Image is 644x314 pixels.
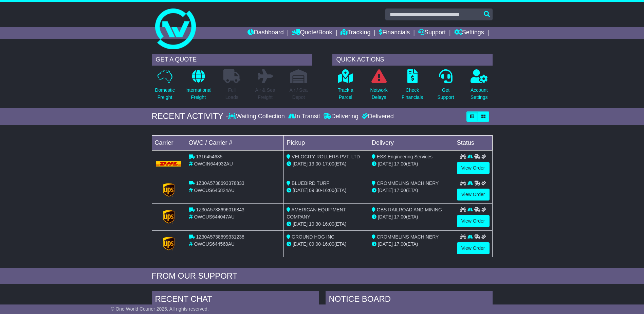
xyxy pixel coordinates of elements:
[394,188,406,193] span: 17:00
[418,27,446,39] a: Support
[152,111,228,121] div: RECENT ACTIVITY -
[332,54,493,66] div: QUICK ACTIONS
[194,161,233,167] span: OWCIN644932AU
[293,241,308,247] span: [DATE]
[196,180,244,186] span: 1Z30A5738693378833
[378,161,393,167] span: [DATE]
[457,189,490,200] a: View Order
[293,188,308,193] span: [DATE]
[471,87,488,101] p: Account Settings
[152,291,319,309] div: RECENT CHAT
[287,221,366,228] div: - (ETA)
[437,69,454,105] a: GetSupport
[196,207,244,212] span: 1Z30A5738696016843
[323,241,334,247] span: 16:00
[155,87,174,101] p: Domestic Freight
[372,187,451,194] div: (ETA)
[287,113,322,120] div: In Transit
[185,87,211,101] p: International Freight
[454,27,484,39] a: Settings
[470,69,488,105] a: AccountSettings
[372,160,451,168] div: (ETA)
[372,241,451,248] div: (ETA)
[379,27,410,39] a: Financials
[196,234,244,240] span: 1Z30A5738699331238
[323,188,334,193] span: 16:00
[326,291,493,309] div: NOTICE BOARD
[194,188,235,193] span: OWCUS645824AU
[152,54,312,66] div: GET A QUOTE
[293,221,308,227] span: [DATE]
[292,154,360,159] span: VELOCITY ROLLERS PVT. LTD
[293,161,308,167] span: [DATE]
[290,87,308,101] p: Air / Sea Depot
[378,188,393,193] span: [DATE]
[341,27,370,39] a: Tracking
[292,180,329,186] span: BLUEBIRD TURF
[377,234,439,240] span: CROMMELINS MACHINERY
[152,271,493,281] div: FROM OUR SUPPORT
[111,306,209,312] span: © One World Courier 2025. All rights reserved.
[377,207,442,212] span: GBS RAILROAD AND MINING
[457,215,490,227] a: View Order
[156,161,182,167] img: DHL.png
[223,87,240,101] p: Full Loads
[163,237,174,250] img: GetCarrierServiceLogo
[372,213,451,221] div: (ETA)
[292,234,334,240] span: GROUND HOG INC
[394,161,406,167] span: 17:00
[337,69,354,105] a: Track aParcel
[377,154,433,159] span: ESS Engineering Services
[370,87,387,101] p: Network Delays
[287,207,346,220] span: AMERICAN EQUIPMENT COMPANY
[309,221,321,227] span: 10:30
[309,241,321,247] span: 09:00
[323,161,334,167] span: 17:00
[377,180,439,186] span: CROMMELINS MACHINERY
[163,210,174,224] img: GetCarrierServiceLogo
[394,214,406,220] span: 17:00
[255,87,275,101] p: Air & Sea Freight
[186,135,284,150] td: OWC / Carrier #
[287,160,366,168] div: - (ETA)
[370,69,388,105] a: NetworkDelays
[194,241,235,247] span: OWCUS644568AU
[309,161,321,167] span: 13:00
[402,87,423,101] p: Check Financials
[401,69,423,105] a: CheckFinancials
[309,188,321,193] span: 09:30
[287,187,366,194] div: - (ETA)
[292,27,332,39] a: Quote/Book
[247,27,284,39] a: Dashboard
[378,214,393,220] span: [DATE]
[154,69,175,105] a: DomesticFreight
[369,135,454,150] td: Delivery
[457,162,490,174] a: View Order
[322,113,360,120] div: Delivering
[287,241,366,248] div: - (ETA)
[228,113,286,120] div: Waiting Collection
[163,183,174,197] img: GetCarrierServiceLogo
[457,242,490,254] a: View Order
[437,87,454,101] p: Get Support
[378,241,393,247] span: [DATE]
[338,87,353,101] p: Track a Parcel
[152,135,186,150] td: Carrier
[360,113,394,120] div: Delivered
[394,241,406,247] span: 17:00
[185,69,212,105] a: InternationalFreight
[194,214,235,220] span: OWCUS644047AU
[454,135,492,150] td: Status
[284,135,369,150] td: Pickup
[196,154,222,159] span: 1316454635
[323,221,334,227] span: 16:00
